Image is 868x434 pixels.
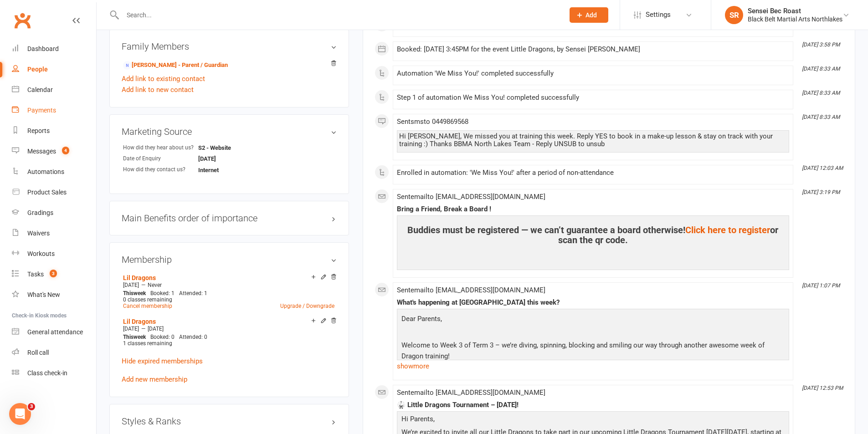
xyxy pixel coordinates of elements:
[9,403,31,425] iframe: Intercom live chat
[397,117,468,126] span: Sent sms to 0449869568
[12,162,96,182] a: Automations
[121,325,337,332] div: —
[27,189,67,196] div: Product Sales
[27,127,50,134] div: Reports
[198,144,251,151] strong: S2 - Website
[122,84,194,95] a: Add link to new contact
[12,121,96,141] a: Reports
[198,167,251,174] strong: Internet
[27,86,53,93] div: Calendar
[399,133,787,148] div: Hi [PERSON_NAME], We missed you at training this week. Reply YES to book in a make-up lesson & st...
[123,290,134,296] span: This
[198,155,251,162] strong: [DATE]
[179,334,207,340] span: Attended: 0
[802,41,840,48] i: [DATE] 3:58 PM
[120,9,558,21] input: Search...
[570,7,608,23] button: Add
[802,282,840,289] i: [DATE] 1:07 PM
[27,349,49,356] div: Roll call
[27,66,48,73] div: People
[802,165,843,171] i: [DATE] 12:03 AM
[122,416,337,426] h3: Styles & Ranks
[12,141,96,162] a: Messages 4
[123,326,139,332] span: [DATE]
[122,357,203,365] a: Hide expired memberships
[28,403,35,410] span: 3
[397,205,789,213] div: Bring a Friend, Break a Board !
[62,147,69,154] span: 4
[122,41,337,51] h3: Family Members
[748,15,842,23] div: Black Belt Martial Arts Northlakes
[150,334,175,340] span: Booked: 0
[123,274,156,281] a: Lil Dragons
[123,61,228,70] a: [PERSON_NAME] - Parent / Guardian
[123,282,139,288] span: [DATE]
[27,291,60,298] div: What's New
[27,45,59,52] div: Dashboard
[27,230,50,237] div: Waivers
[397,360,789,373] a: show more
[150,290,175,296] span: Booked: 1
[646,5,671,25] span: Settings
[12,223,96,244] a: Waivers
[399,225,787,245] h4: Buddies must be registered — we can’t guarantee a board otherwise! or scan the qr code.
[122,375,187,383] a: Add new membership
[122,255,337,265] h3: Membership
[123,154,198,163] div: Date of Enquiry
[123,143,198,152] div: How did they hear about us?
[12,100,96,121] a: Payments
[397,70,789,77] div: Automation 'We Miss You!' completed successfully
[802,114,840,120] i: [DATE] 8:33 AM
[121,334,148,340] div: week
[148,326,164,332] span: [DATE]
[399,414,787,427] p: Hi Parents,
[27,209,53,216] div: Gradings
[12,182,96,203] a: Product Sales
[725,6,743,24] div: SR
[397,94,789,102] div: Step 1 of automation We Miss You! completed successfully
[122,73,205,84] a: Add link to existing contact
[121,290,148,296] div: week
[397,169,789,177] div: Enrolled in automation: 'We Miss You!' after a period of non-attendance
[397,401,789,409] div: 🥋 Little Dragons Tournament – [DATE]!
[12,80,96,100] a: Calendar
[12,59,96,80] a: People
[122,213,337,223] h3: Main Benefits order of importance
[11,9,34,32] a: Clubworx
[12,203,96,223] a: Gradings
[123,340,172,347] span: 1 classes remaining
[397,388,545,397] span: Sent email to [EMAIL_ADDRESS][DOMAIN_NAME]
[27,369,67,377] div: Class check-in
[121,281,337,289] div: —
[12,264,96,285] a: Tasks 3
[397,46,789,53] div: Booked: [DATE] 3:45PM for the event Little Dragons, by Sensei [PERSON_NAME]
[12,285,96,305] a: What's New
[50,270,57,277] span: 3
[148,282,162,288] span: Never
[179,290,207,296] span: Attended: 1
[12,342,96,363] a: Roll call
[27,107,56,114] div: Payments
[122,127,337,137] h3: Marketing Source
[397,193,545,201] span: Sent email to [EMAIL_ADDRESS][DOMAIN_NAME]
[586,11,597,19] span: Add
[12,244,96,264] a: Workouts
[280,303,334,309] a: Upgrade / Downgrade
[802,66,840,72] i: [DATE] 8:33 AM
[397,286,545,294] span: Sent email to [EMAIL_ADDRESS][DOMAIN_NAME]
[748,7,842,15] div: Sensei Bec Roast
[27,250,55,257] div: Workouts
[399,313,787,327] p: Dear Parents,
[123,334,134,340] span: This
[802,385,843,391] i: [DATE] 12:53 PM
[123,318,156,325] a: Lil Dragons
[12,39,96,59] a: Dashboard
[123,165,198,174] div: How did they contact us?
[12,322,96,342] a: General attendance kiosk mode
[123,303,172,309] a: Cancel membership
[397,299,789,306] div: What's happening at [GEOGRAPHIC_DATA] this week?
[802,90,840,96] i: [DATE] 8:33 AM
[27,148,56,155] div: Messages
[12,363,96,383] a: Class kiosk mode
[27,328,83,336] div: General attendance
